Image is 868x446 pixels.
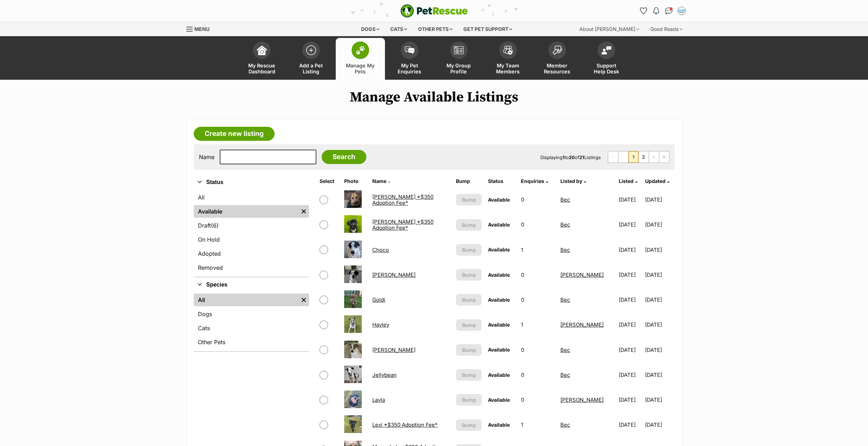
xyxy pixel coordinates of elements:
a: Page 2 [639,151,649,163]
span: Bump [462,246,476,254]
img: notifications-46538b983faf8c2785f20acdc204bb7945ddae34d4c08c2a6579f10ce5e182be.svg [653,7,659,14]
a: Jellybean [372,372,397,378]
a: Bec [560,296,570,303]
td: [DATE] [645,188,674,212]
span: Bump [462,196,476,203]
td: [DATE] [616,413,644,437]
div: Other pets [413,22,457,36]
img: member-resources-icon-8e73f808a243e03378d46382f2149f9095a855e16c252ad45f914b54edf8863c.svg [552,45,562,55]
a: Member Resources [533,38,582,80]
a: My Pet Enquiries [385,38,434,80]
button: Bump [456,244,482,256]
th: Bump [453,176,485,187]
a: Other Pets [194,336,309,348]
strong: 21 [579,155,584,160]
a: Menu [186,22,214,35]
span: Support Help Desk [591,63,622,74]
img: help-desk-icon-fdf02630f3aa405de69fd3d07c3f3aa587a6932b1a1747fa1d2bba05be0121f9.svg [602,46,611,54]
a: Hayley [372,321,389,328]
button: Bump [456,344,482,356]
td: [DATE] [645,363,674,387]
img: dashboard-icon-eb2f2d2d3e046f16d808141f083e7271f6b2e854fb5c12c21221c1fb7104beca.svg [257,45,267,55]
span: My Team Members [492,63,524,74]
a: Cats [194,322,309,334]
a: My Group Profile [434,38,483,80]
button: Bump [456,319,482,331]
a: Layla [372,396,385,403]
img: chat-41dd97257d64d25036548639549fe6c8038ab92f7586957e7f3b1b290dea8141.svg [665,7,673,14]
td: [DATE] [645,238,674,262]
span: Available [488,372,510,378]
a: Available [194,205,298,218]
a: All [194,191,309,204]
a: Add a Pet Listing [287,38,336,80]
a: Enquiries [521,178,548,184]
a: Support Help Desk [582,38,631,80]
input: Search [322,150,366,164]
a: PetRescue [400,4,468,18]
span: My Pet Enquiries [394,63,425,74]
a: Listed [619,178,637,184]
a: [PERSON_NAME] *$350 Adoption Fee* [372,218,433,231]
a: My Team Members [483,38,533,80]
th: Status [485,176,517,187]
span: Available [488,247,510,252]
a: [PERSON_NAME] [560,321,604,328]
div: Dogs [356,22,384,36]
div: Good Reads [645,22,687,36]
td: 1 [518,313,557,337]
a: Bec [560,196,570,203]
td: [DATE] [616,363,644,387]
a: My Rescue Dashboard [237,38,287,80]
a: Lexi *$350 Adoption Fee* [372,421,438,428]
td: 0 [518,363,557,387]
button: Status [194,178,309,187]
div: About [PERSON_NAME] [574,22,644,36]
span: Available [488,322,510,328]
a: [PERSON_NAME] [560,271,604,278]
button: Species [194,280,309,289]
button: Bump [456,369,482,381]
td: [DATE] [616,238,644,262]
span: Previous page [618,151,628,163]
span: Available [488,222,510,228]
td: 0 [518,188,557,212]
span: Available [488,272,510,278]
a: Choco [372,247,389,253]
span: Name [372,178,386,184]
a: Dogs [194,308,309,320]
button: Bump [456,194,482,205]
strong: 20 [569,155,575,160]
a: Next page [649,151,659,163]
th: Photo [341,176,369,187]
td: [DATE] [645,413,674,437]
a: [PERSON_NAME] *$350 Adoption Fee* [372,194,433,206]
span: Bump [462,346,476,354]
span: Bump [462,371,476,379]
a: Adopted [194,247,309,260]
span: Available [488,397,510,403]
span: Available [488,347,510,353]
td: [DATE] [616,313,644,337]
img: manage-my-pets-icon-02211641906a0b7f246fdf0571729dbe1e7629f14944591b6c1af311fb30b64b.svg [355,46,365,55]
label: Name [199,154,214,160]
td: [DATE] [645,338,674,362]
a: Bec [560,347,570,353]
img: pet-enquiries-icon-7e3ad2cf08bfb03b45e93fb7055b45f3efa6380592205ae92323e6603595dc1f.svg [405,46,414,54]
span: Bump [462,296,476,303]
span: Bump [462,221,476,229]
td: [DATE] [616,263,644,287]
td: [DATE] [645,313,674,337]
td: [DATE] [616,288,644,312]
span: My Rescue Dashboard [246,63,278,74]
td: [DATE] [645,288,674,312]
td: 1 [518,238,557,262]
div: Status [194,190,309,277]
a: Remove filter [298,294,309,306]
a: Bec [560,421,570,428]
span: Bump [462,271,476,278]
span: Displaying to of Listings [540,155,601,160]
button: Bump [456,269,482,281]
span: My Group Profile [443,63,475,74]
span: Manage My Pets [345,63,376,74]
